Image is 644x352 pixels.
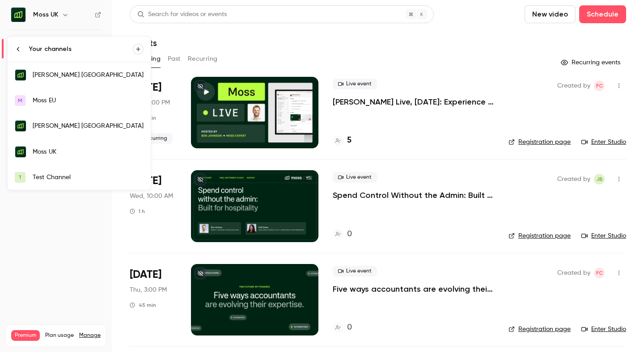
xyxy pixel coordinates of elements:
div: Moss EU [33,96,144,105]
div: Your channels [29,45,133,54]
img: Moss Deutschland [15,70,26,80]
div: Test Channel [33,173,144,182]
span: M [18,96,22,105]
img: Moss UK [15,147,26,157]
img: Moss Nederland [15,121,26,131]
span: T [18,173,22,181]
div: [PERSON_NAME] [GEOGRAPHIC_DATA] [33,71,144,80]
div: Moss UK [33,147,144,156]
div: [PERSON_NAME] [GEOGRAPHIC_DATA] [33,122,144,130]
